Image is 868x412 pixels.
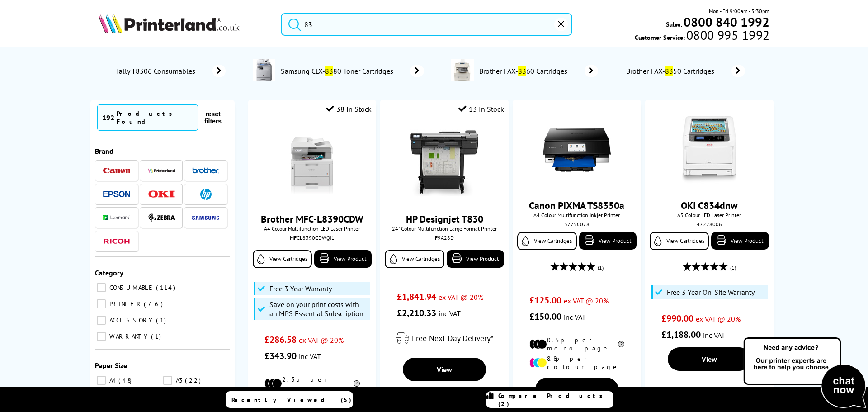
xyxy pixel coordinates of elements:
a: Tally T8306 Consumables [114,65,226,77]
span: 0800 995 1992 [685,31,769,39]
img: Brother [192,167,219,174]
a: Printerland Logo [99,14,269,35]
span: Free 3 Year Warranty [269,284,332,293]
mark: 83 [665,66,673,76]
span: Paper Size [95,361,127,370]
input: CONSUMABLE 114 [97,283,106,292]
img: Open Live Chat window [741,336,868,410]
div: 47228006 [652,221,766,227]
a: View [668,347,751,371]
span: 24" Colour Multifunction Large Format Printer [385,225,504,232]
span: ex VAT @ 20% [439,293,483,302]
a: View Product [447,250,504,268]
span: £125.00 [529,294,561,306]
a: View Product [314,250,372,268]
span: £990.00 [661,313,693,324]
span: A3 [174,376,184,384]
a: View Cartridges [385,250,444,268]
a: View Product [579,232,637,250]
a: View Cartridges [650,232,709,250]
span: Recently Viewed (5) [231,396,352,404]
a: View Cartridges [517,232,576,250]
span: Samsung CLX- 80 Toner Cartridges [280,66,397,76]
img: CLX-8380NDSEE-conspage.jpg [253,59,275,81]
span: £343.90 [264,350,297,362]
a: HP Designjet T830 [406,213,483,225]
span: £286.58 [264,334,297,346]
img: brother-MFC-L8390CDW-front-small.jpg [278,129,346,197]
div: 13 In Stock [458,104,504,114]
span: (1) [730,259,736,276]
img: FAX8360PU1-conspage.jpg [451,59,474,81]
span: Free 3 Year On-Site Warranty [667,288,755,297]
a: View Product [711,232,769,250]
button: reset filters [198,110,228,125]
span: ex VAT @ 20% [564,296,609,305]
a: View [535,378,618,401]
mark: 83 [325,66,333,76]
span: £2,210.33 [397,307,436,319]
span: A4 Colour Multifunction LED Laser Printer [253,225,372,232]
a: Compare Products (2) [486,391,613,408]
img: Ricoh [103,239,130,244]
a: Canon PIXMA TS8350a [529,199,624,212]
span: ex VAT @ 20% [299,336,344,345]
span: Mon - Fri 9:00am - 5:30pm [709,7,769,15]
span: Free Next Day Delivery* [412,333,493,343]
input: A3 22 [163,376,172,385]
span: View [437,365,452,374]
span: Customer Service: [635,31,769,42]
span: Brand [95,147,113,156]
input: WARRANTY 1 [97,332,106,341]
span: 114 [156,284,177,292]
span: inc VAT [564,313,586,322]
span: 76 [144,300,165,308]
input: ACCESSORY 1 [97,316,106,325]
span: inc VAT [299,352,321,361]
img: Printerland Logo [99,14,240,33]
a: Brother FAX-8360 Cartridges [478,59,598,83]
span: Save on your print costs with an MPS Essential Subscription [269,300,368,318]
img: Canon [103,168,130,174]
span: PRINTER [107,300,143,308]
span: Category [95,268,123,277]
img: HP-T830-F9A28A-Front-Small.jpg [410,129,478,197]
span: Brother FAX- 50 Cartridges [625,66,718,76]
div: MFCL8390CDWQJ1 [255,234,369,241]
img: OKI-C834-FrontFacing-Small.jpg [675,116,743,184]
a: Brother MFC-L8390CDW [261,213,363,225]
a: View Cartridges [253,250,312,268]
li: 2.3p per mono page [264,375,360,392]
li: 0.5p per mono page [529,336,625,352]
mark: 83 [518,66,526,76]
span: £1,841.94 [397,291,436,303]
span: 1 [156,316,168,324]
span: £150.00 [529,311,561,322]
div: 38 In Stock [326,104,372,114]
span: Compare Products (2) [498,392,613,408]
span: A3 Colour LED Laser Printer [650,212,769,218]
a: Samsung CLX-8380 Toner Cartridges [280,59,424,83]
img: Epson [103,191,130,198]
img: Zebra [148,213,175,222]
span: inc VAT [703,331,725,340]
span: £1,188.00 [661,329,701,341]
img: Printerland [148,168,175,173]
input: Search p [281,13,572,36]
input: A4 48 [97,376,106,385]
a: View [403,358,486,381]
span: 22 [185,376,203,384]
span: View [702,355,717,364]
div: 3775C078 [519,221,634,227]
a: 0800 840 1992 [682,18,769,26]
img: Lexmark [103,215,130,220]
img: HP [200,189,212,200]
span: Brother FAX- 60 Cartridges [478,66,571,76]
span: WARRANTY [107,332,150,341]
span: Sales: [666,20,682,28]
span: A4 [107,376,118,384]
div: Products Found [117,109,193,126]
div: modal_delivery [385,326,504,351]
li: 8.8p per colour page [529,355,625,371]
span: (1) [598,259,604,276]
